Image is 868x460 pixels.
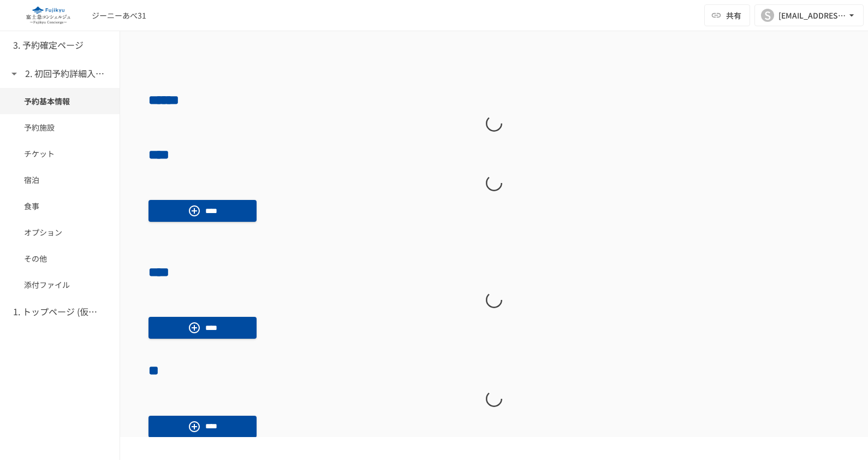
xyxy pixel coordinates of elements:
button: 共有 [704,4,750,26]
span: チケット [24,148,96,160]
div: S [761,9,774,22]
button: S[EMAIL_ADDRESS][DOMAIN_NAME] [754,4,864,26]
span: 宿泊 [24,174,96,186]
span: その他 [24,252,96,264]
span: 予約基本情報 [24,95,96,107]
div: [EMAIL_ADDRESS][DOMAIN_NAME] [778,9,846,22]
h6: 3. 予約確定ページ [13,38,84,52]
span: 添付ファイル [24,279,96,291]
h6: 1. トップページ (仮予約一覧) [13,305,100,319]
span: 共有 [726,9,741,21]
span: 食事 [24,200,96,212]
div: ジーニーあべ31 [92,10,146,21]
span: オプション [24,226,96,238]
span: 予約施設 [24,121,96,133]
img: eQeGXtYPV2fEKIA3pizDiVdzO5gJTl2ahLbsPaD2E4R [13,7,83,24]
h6: 2. 初回予約詳細入力ページ [25,67,112,81]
